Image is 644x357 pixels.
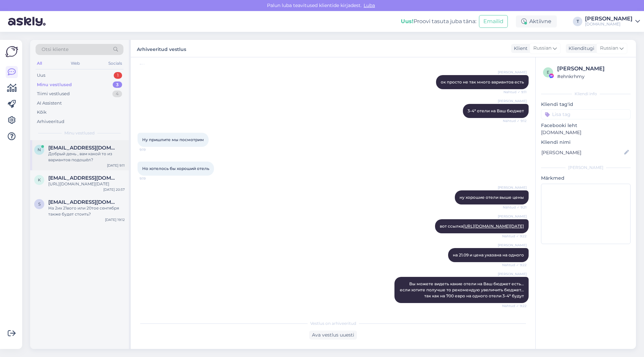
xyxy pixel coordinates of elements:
[541,91,631,97] div: Kliendi info
[38,147,41,152] span: n
[37,100,62,107] div: AI Assistent
[516,15,557,27] div: Aktiivne
[541,101,631,108] p: Kliendi tag'id
[541,139,631,146] p: Kliendi nimi
[573,17,582,26] div: T
[547,70,549,75] span: e
[501,262,527,267] span: Nähtud ✓ 9:22
[5,45,18,58] img: Askly Logo
[468,108,524,113] span: 3-4* отели на Ваш бюджет
[401,18,414,24] b: Uus!
[585,16,633,21] div: [PERSON_NAME]
[533,45,551,52] span: Russian
[48,175,118,181] span: ksenijaa@mail.ru
[557,73,629,80] div: # ehnkrhmy
[600,45,618,52] span: Russian
[400,281,525,298] span: Вы можете видеть какие отели на Ваш бюджет есть... если хотите получше то рекомендую увеличить бю...
[142,137,204,142] span: Ну пришлите мы посмотрим
[142,166,209,171] span: Но хотелось бы хороший отель
[440,224,524,229] span: вот ссылка
[362,2,377,8] span: Luba
[107,59,123,68] div: Socials
[48,181,125,187] div: [URL][DOMAIN_NAME][DATE]
[37,72,45,79] div: Uus
[112,91,122,97] div: 4
[114,72,122,79] div: 1
[541,122,631,129] p: Facebooki leht
[48,145,118,151] span: nastjaa_estonia@mail.ee
[498,99,527,104] span: [PERSON_NAME]
[541,175,631,182] p: Märkmed
[541,149,623,156] input: Lisa nimi
[137,44,186,53] label: Arhiveeritud vestlus
[463,224,524,229] a: [URL][DOMAIN_NAME][DATE]
[48,205,125,217] div: На 2их 21вого или 20тое сентября также будет стоить?
[541,129,631,136] p: [DOMAIN_NAME]
[37,118,64,125] div: Arhiveeritud
[557,65,629,73] div: [PERSON_NAME]
[501,303,527,308] span: Nähtud ✓ 9:22
[103,187,125,192] div: [DATE] 20:57
[501,90,527,95] span: Nähtud ✓ 9:11
[37,81,72,88] div: Minu vestlused
[501,118,527,123] span: Nähtud ✓ 9:12
[453,252,524,257] span: на 21.09 и цена указана на одного
[460,195,524,200] span: ну хорошие отели выше цены
[401,17,476,25] div: Proovi tasuta juba täna:
[64,130,95,136] span: Minu vestlused
[498,214,527,219] span: [PERSON_NAME]
[113,81,122,88] div: 3
[541,165,631,171] div: [PERSON_NAME]
[479,15,508,28] button: Emailid
[69,59,81,68] div: Web
[541,109,631,119] input: Lisa tag
[498,70,527,75] span: [PERSON_NAME]
[441,79,524,84] span: ок просто не так много вариантов есть
[48,199,118,205] span: saviand94@mail.ru
[48,151,125,163] div: Добрый день , вам какой то из вариантов подошёл?
[107,163,125,168] div: [DATE] 9:11
[140,176,165,181] span: 9:19
[511,45,528,52] div: Klient
[498,272,527,277] span: [PERSON_NAME]
[498,185,527,190] span: [PERSON_NAME]
[38,201,41,206] span: s
[585,21,633,27] div: [DOMAIN_NAME]
[38,177,41,182] span: k
[140,147,165,152] span: 9:19
[585,16,640,27] a: [PERSON_NAME][DOMAIN_NAME]
[501,234,527,239] span: Nähtud ✓ 9:22
[310,320,356,326] span: Vestlus on arhiveeritud
[42,46,68,53] span: Otsi kliente
[105,217,125,222] div: [DATE] 19:12
[501,205,527,210] span: Nähtud ✓ 9:21
[37,109,47,116] div: Kõik
[566,45,594,52] div: Klienditugi
[498,243,527,248] span: [PERSON_NAME]
[36,59,43,68] div: All
[309,331,357,340] div: Ava vestlus uuesti
[37,91,70,97] div: Tiimi vestlused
